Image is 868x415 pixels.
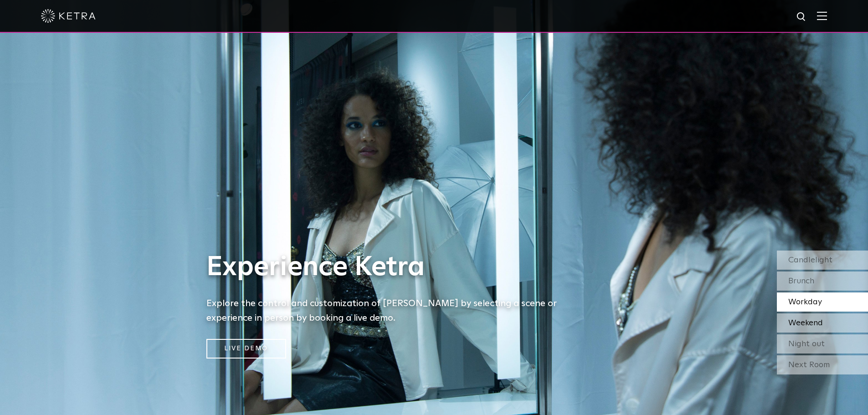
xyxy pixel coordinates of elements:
div: Next Room [777,355,868,374]
span: Weekend [788,319,823,327]
span: Workday [788,298,822,306]
a: Live Demo [206,339,286,359]
img: Hamburger%20Nav.svg [817,11,827,20]
img: search icon [796,11,807,23]
img: ketra-logo-2019-white [41,9,96,23]
h5: Explore the control and customization of [PERSON_NAME] by selecting a scene or experience in pers... [206,296,571,325]
span: Candlelight [788,256,832,264]
h1: Experience Ketra [206,252,571,282]
span: Brunch [788,277,814,285]
span: Night out [788,340,825,348]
